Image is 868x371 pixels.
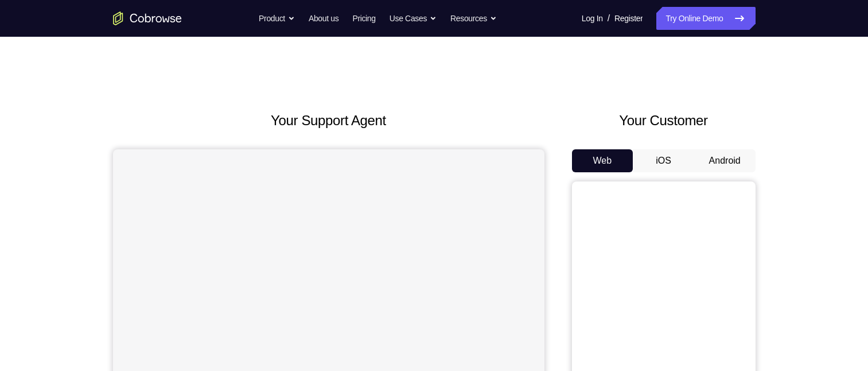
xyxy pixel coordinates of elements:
h2: Your Customer [572,110,756,131]
span: / [608,11,610,25]
button: Product [259,7,295,30]
button: Android [694,149,756,172]
a: Try Online Demo [656,7,755,30]
a: About us [309,7,338,30]
button: Web [572,149,633,172]
h2: Your Support Agent [113,110,544,131]
button: iOS [633,149,694,172]
button: Resources [450,7,497,30]
a: Log In [582,7,603,30]
a: Pricing [352,7,375,30]
a: Go to the home page [113,11,182,25]
button: Use Cases [390,7,437,30]
a: Register [614,7,643,30]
